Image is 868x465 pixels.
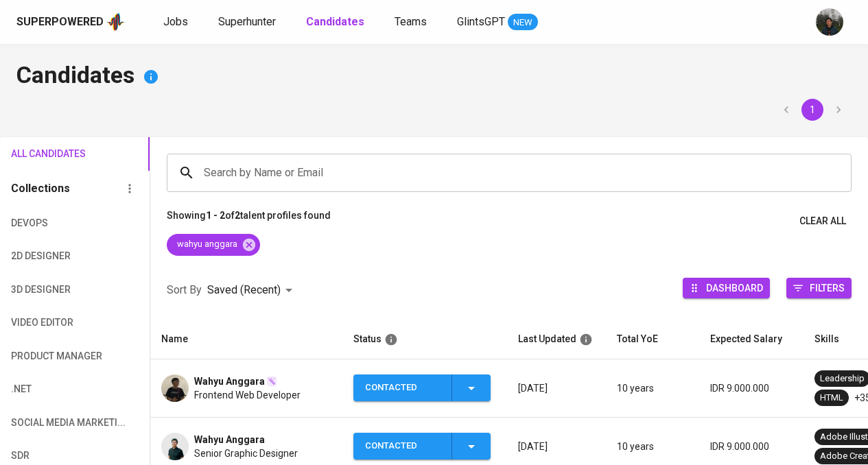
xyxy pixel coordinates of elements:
[235,210,240,221] b: 2
[820,372,865,385] div: Leadership
[306,15,364,28] b: Candidates
[150,320,342,359] th: Name
[801,99,823,121] button: page 1
[11,414,78,431] span: Social Media Marketi...
[11,314,78,331] span: Video Editor
[167,282,202,298] p: Sort By
[353,374,491,401] button: Contacted
[106,12,125,32] img: app logo
[706,278,763,297] span: Dashboard
[518,381,595,395] p: [DATE]
[617,381,688,395] p: 10 years
[167,238,246,251] span: wahyu anggara
[218,14,279,31] a: Superhunter
[11,447,78,464] span: SDR
[710,381,793,395] p: IDR 9.000.000
[617,440,688,453] p: 10 years
[16,14,104,30] div: Superpowered
[342,320,507,359] th: Status
[365,374,441,401] div: Contacted
[218,15,276,28] span: Superhunter
[710,440,793,453] p: IDR 9.000.000
[773,99,852,121] nav: pagination navigation
[794,208,852,234] button: Clear All
[606,320,699,359] th: Total YoE
[799,213,846,230] span: Clear All
[206,210,225,221] b: 1 - 2
[11,215,78,232] span: DevOps
[194,374,265,388] span: Wahyu Anggara
[810,278,845,297] span: Filters
[457,15,505,28] span: GlintsGPT
[194,446,298,460] span: Senior Graphic Designer
[161,374,189,402] img: 25112925a72138816404d45568a1e161.jpeg
[163,14,191,31] a: Jobs
[161,433,189,460] img: c19c1af19f6c1ba81e82e25846dcee90.jpg
[395,15,427,28] span: Teams
[353,433,491,460] button: Contacted
[11,381,78,398] span: .NET
[518,440,595,453] p: [DATE]
[457,14,538,31] a: GlintsGPT NEW
[207,282,281,298] p: Saved (Recent)
[820,392,843,405] div: HTML
[194,388,301,402] span: Frontend Web Developer
[11,145,78,163] span: All Candidates
[266,376,277,387] img: magic_wand.svg
[167,208,331,234] p: Showing of talent profiles found
[508,16,538,29] span: NEW
[11,179,70,198] h6: Collections
[683,278,770,298] button: Dashboard
[816,8,843,36] img: glenn@glints.com
[786,278,852,298] button: Filters
[306,14,367,31] a: Candidates
[507,320,606,359] th: Last Updated
[16,12,125,32] a: Superpoweredapp logo
[163,15,188,28] span: Jobs
[167,234,260,256] div: wahyu anggara
[699,320,804,359] th: Expected Salary
[395,14,430,31] a: Teams
[194,433,265,446] span: Wahyu Anggara
[11,281,78,298] span: 3D Designer
[16,60,852,93] h4: Candidates
[207,278,297,303] div: Saved (Recent)
[365,433,441,460] div: Contacted
[11,248,78,265] span: 2D Designer
[11,348,78,365] span: Product Manager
